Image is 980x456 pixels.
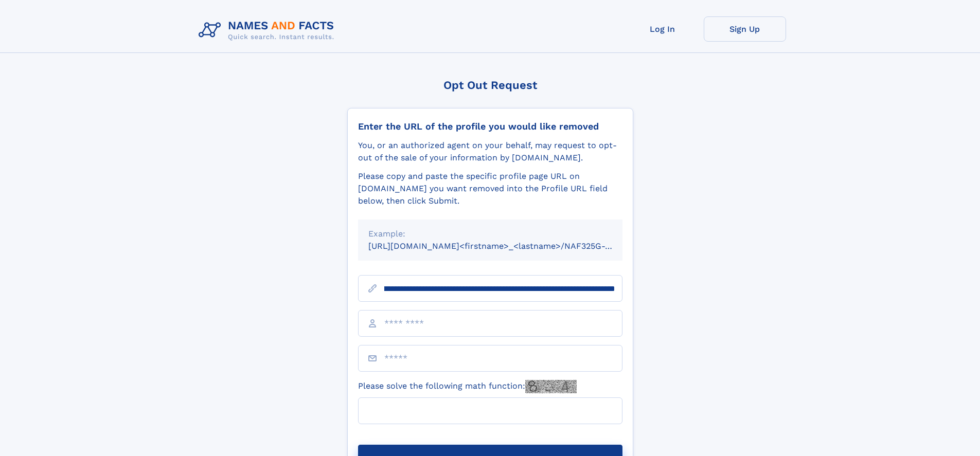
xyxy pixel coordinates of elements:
[368,228,612,240] div: Example:
[358,139,622,164] div: You, or an authorized agent on your behalf, may request to opt-out of the sale of your informatio...
[704,16,786,42] a: Sign Up
[194,16,343,44] img: Logo Names and Facts
[358,170,622,207] div: Please copy and paste the specific profile page URL on [DOMAIN_NAME] you want removed into the Pr...
[358,121,622,132] div: Enter the URL of the profile you would like removed
[621,16,704,42] a: Log In
[368,241,642,251] small: [URL][DOMAIN_NAME]<firstname>_<lastname>/NAF325G-xxxxxxxx
[347,79,633,92] div: Opt Out Request
[358,380,577,393] label: Please solve the following math function:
